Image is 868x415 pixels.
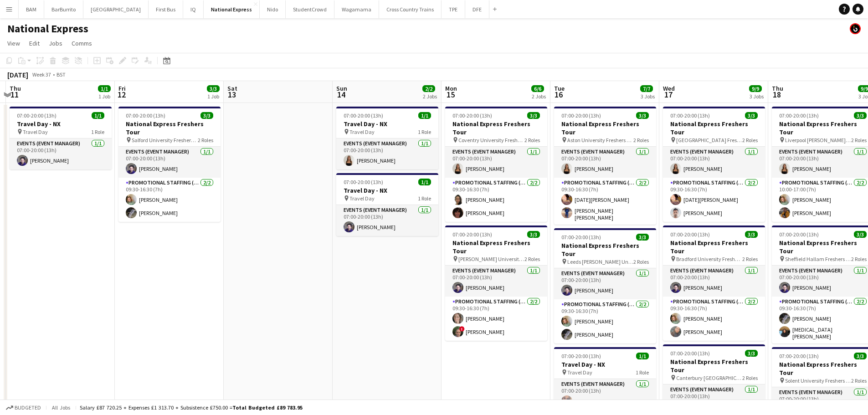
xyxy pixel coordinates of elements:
[663,178,765,222] app-card-role: Promotional Staffing (Brand Ambassadors)2/209:30-16:30 (7h)[DATE][PERSON_NAME][PERSON_NAME]
[742,256,758,262] span: 2 Roles
[554,241,656,258] h3: National Express Freshers Tour
[117,89,126,100] span: 12
[663,225,765,341] app-job-card: 07:00-20:00 (13h)3/3National Express Freshers Tour Bradford University Freshers Fair2 RolesEvents...
[785,377,851,384] span: Solent University Freshers Fair
[198,137,213,143] span: 2 Roles
[80,404,303,411] div: Salary £87 720.25 + Expenses £1 313.70 + Subsistence £750.00 =
[336,120,438,128] h3: Travel Day - NX
[442,0,465,18] button: TPE
[44,0,83,18] button: BarBurrito
[418,179,431,185] span: 1/1
[445,107,547,222] div: 07:00-20:00 (13h)3/3National Express Freshers Tour Coventry University Freshers Fair2 RolesEvents...
[7,39,20,47] span: View
[554,347,656,410] div: 07:00-20:00 (13h)1/1Travel Day - NX Travel Day1 RoleEvents (Event Manager)1/107:00-20:00 (13h)[PE...
[779,231,819,238] span: 07:00-20:00 (13h)
[349,195,375,202] span: Travel Day
[183,0,204,18] button: IQ
[207,85,220,92] span: 3/3
[4,37,24,49] a: View
[676,374,742,381] span: Canterbury [GEOGRAPHIC_DATA] Freshers Fair
[445,84,457,92] span: Mon
[444,89,457,100] span: 15
[26,37,43,49] a: Edit
[636,369,649,376] span: 1 Role
[118,107,221,222] app-job-card: 07:00-20:00 (13h)3/3National Express Freshers Tour Salford University Freshers Fair2 RolesEvents ...
[663,147,765,178] app-card-role: Events (Event Manager)1/107:00-20:00 (13h)[PERSON_NAME]
[459,326,465,332] span: !
[91,128,104,135] span: 1 Role
[334,0,379,18] button: Wagamama
[445,225,547,341] app-job-card: 07:00-20:00 (13h)3/3National Express Freshers Tour [PERSON_NAME] University Freshers Fair2 RolesE...
[779,353,819,359] span: 07:00-20:00 (13h)
[633,258,649,265] span: 2 Roles
[204,0,260,18] button: National Express
[554,228,656,343] div: 07:00-20:00 (13h)3/3National Express Freshers Tour Leeds [PERSON_NAME] University Freshers Fair2 ...
[749,85,762,92] span: 9/9
[554,147,656,178] app-card-role: Events (Event Manager)1/107:00-20:00 (13h)[PERSON_NAME]
[10,84,21,92] span: Thu
[344,179,383,185] span: 07:00-20:00 (13h)
[531,85,544,92] span: 6/6
[336,107,438,169] app-job-card: 07:00-20:00 (13h)1/1Travel Day - NX Travel Day1 RoleEvents (Event Manager)1/107:00-20:00 (13h)[PE...
[423,93,437,100] div: 2 Jobs
[532,93,546,100] div: 2 Jobs
[670,112,710,119] span: 07:00-20:00 (13h)
[663,358,765,374] h3: National Express Freshers Tour
[772,84,783,92] span: Thu
[445,297,547,341] app-card-role: Promotional Staffing (Brand Ambassadors)2/209:30-16:30 (7h)[PERSON_NAME]![PERSON_NAME]
[30,71,53,78] span: Week 37
[636,234,649,241] span: 3/3
[458,256,524,262] span: [PERSON_NAME] University Freshers Fair
[336,186,438,195] h3: Travel Day - NX
[554,299,656,343] app-card-role: Promotional Staffing (Brand Ambassadors)2/209:30-16:30 (7h)[PERSON_NAME][PERSON_NAME]
[336,138,438,169] app-card-role: Events (Event Manager)1/107:00-20:00 (13h)[PERSON_NAME]
[527,231,540,238] span: 3/3
[854,353,867,359] span: 3/3
[567,137,633,143] span: Aston University Freshers Fair
[118,147,221,178] app-card-role: Events (Event Manager)1/107:00-20:00 (13h)[PERSON_NAME]
[17,112,56,119] span: 07:00-20:00 (13h)
[8,89,21,100] span: 11
[418,112,431,119] span: 1/1
[636,112,649,119] span: 3/3
[98,93,110,100] div: 1 Job
[851,377,867,384] span: 2 Roles
[670,231,710,238] span: 07:00-20:00 (13h)
[554,84,565,92] span: Tue
[7,22,88,36] h1: National Express
[554,268,656,299] app-card-role: Events (Event Manager)1/107:00-20:00 (13h)[PERSON_NAME]
[745,231,758,238] span: 3/3
[72,39,92,47] span: Comms
[742,137,758,143] span: 2 Roles
[29,39,40,47] span: Edit
[260,0,286,18] button: Nido
[561,112,601,119] span: 07:00-20:00 (13h)
[418,195,431,202] span: 1 Role
[742,374,758,381] span: 2 Roles
[663,107,765,222] app-job-card: 07:00-20:00 (13h)3/3National Express Freshers Tour [GEOGRAPHIC_DATA] Freshers Fair2 RolesEvents (...
[132,137,198,143] span: Salford University Freshers Fair
[636,353,649,359] span: 1/1
[553,89,565,100] span: 16
[336,173,438,236] app-job-card: 07:00-20:00 (13h)1/1Travel Day - NX Travel Day1 RoleEvents (Event Manager)1/107:00-20:00 (13h)[PE...
[226,89,237,100] span: 13
[83,0,149,18] button: [GEOGRAPHIC_DATA]
[567,369,592,376] span: Travel Day
[5,403,42,413] button: Budgeted
[554,107,656,225] app-job-card: 07:00-20:00 (13h)3/3National Express Freshers Tour Aston University Freshers Fair2 RolesEvents (E...
[567,258,633,265] span: Leeds [PERSON_NAME] University Freshers Fair
[344,112,383,119] span: 07:00-20:00 (13h)
[851,137,867,143] span: 2 Roles
[670,350,710,357] span: 07:00-20:00 (13h)
[286,0,334,18] button: StudentCrowd
[10,120,112,128] h3: Travel Day - NX
[527,112,540,119] span: 3/3
[10,107,112,169] app-job-card: 07:00-20:00 (13h)1/1Travel Day - NX Travel Day1 RoleEvents (Event Manager)1/107:00-20:00 (13h)[PE...
[336,84,347,92] span: Sun
[561,353,601,359] span: 07:00-20:00 (13h)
